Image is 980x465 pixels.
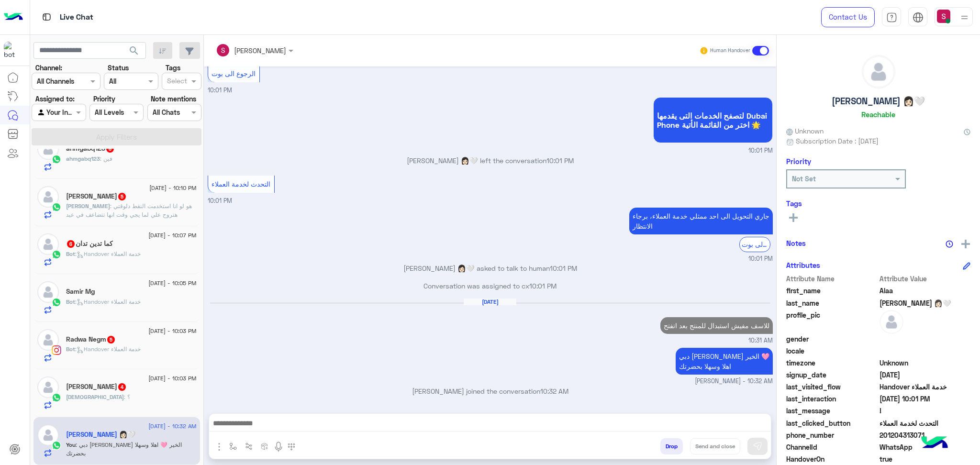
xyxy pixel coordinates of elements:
[245,443,253,450] img: Trigger scenario
[100,155,112,162] span: فين
[273,441,284,453] img: send voice note
[66,298,75,305] span: Bot
[66,202,110,210] span: [PERSON_NAME]
[786,442,878,452] span: ChannelId
[93,94,115,104] label: Priority
[66,144,115,153] h5: ahmgabq123
[786,298,878,308] span: last_name
[786,126,824,136] span: Unknown
[862,55,895,88] img: defaultAdmin.png
[861,110,895,119] h6: Reachable
[786,261,820,269] h6: Attributes
[35,63,62,73] label: Channel:
[257,438,273,454] button: create order
[67,240,75,248] span: 6
[937,10,950,23] img: userImage
[880,298,971,308] span: Mahmoud 👩🏻🤍
[676,348,773,375] p: 19/8/2025, 10:32 AM
[148,374,196,383] span: [DATE] - 10:03 PM
[66,288,95,296] h5: Samir Mg
[37,376,59,398] img: defaultAdmin.png
[75,250,141,257] span: : Handover خدمة العملاء
[546,156,574,165] span: 10:01 PM
[148,327,196,335] span: [DATE] - 10:03 PM
[832,96,925,107] h5: [PERSON_NAME] 👩🏻🤍
[151,94,196,104] label: Note mentions
[32,128,201,145] button: Apply Filters
[695,377,773,386] span: [PERSON_NAME] - 10:32 AM
[75,298,141,305] span: : Handover خدمة العملاء
[66,441,182,457] span: دبي فون سلمى لؤي صباح الخير 🩷 اهلا وسهلا بحضرتك
[66,240,113,248] h5: كما تدين تدان
[880,286,971,296] span: Alaa
[37,329,59,351] img: defaultAdmin.png
[208,263,773,273] p: [PERSON_NAME] 👩🏻🤍 asked to talk to human
[208,281,773,291] p: Conversation was assigned to cx
[786,274,878,284] span: Attribute Name
[124,393,130,400] span: ؟
[208,197,232,204] span: 10:01 PM
[886,12,897,23] img: tab
[880,274,971,284] span: Attribute Value
[786,454,878,464] span: HandoverOn
[710,47,750,55] small: Human Handover
[37,186,59,208] img: defaultAdmin.png
[786,370,878,380] span: signup_date
[35,94,75,104] label: Assigned to:
[66,441,76,448] span: You
[52,155,61,164] img: WhatsApp
[796,136,879,146] span: Subscription Date : [DATE]
[786,310,878,332] span: profile_pic
[786,199,970,208] h6: Tags
[208,386,773,396] p: [PERSON_NAME] joined the conversation
[148,422,196,431] span: [DATE] - 10:32 AM
[213,441,225,453] img: send attachment
[913,12,924,23] img: tab
[66,431,135,439] h5: Alaa Mahmoud 👩🏻🤍
[66,393,124,400] span: [DEMOGRAPHIC_DATA]
[128,45,140,56] span: search
[961,240,970,248] img: add
[786,430,878,440] span: phone_number
[149,184,196,192] span: [DATE] - 10:10 PM
[52,393,61,402] img: WhatsApp
[288,443,295,451] img: make a call
[660,438,683,454] button: Drop
[37,424,59,446] img: defaultAdmin.png
[148,231,196,240] span: [DATE] - 10:07 PM
[748,255,773,264] span: 10:01 PM
[882,7,901,27] a: tab
[660,317,773,334] p: 19/8/2025, 10:31 AM
[66,335,116,343] h5: Radwa Negm
[464,299,516,305] h6: [DATE]
[880,370,971,380] span: 2025-08-18T17:54:56.991Z
[166,76,187,88] div: Select
[786,286,878,296] span: first_name
[122,42,146,63] button: search
[37,281,59,303] img: defaultAdmin.png
[540,387,568,395] span: 10:32 AM
[37,233,59,255] img: defaultAdmin.png
[786,334,878,344] span: gender
[880,310,903,334] img: defaultAdmin.png
[52,202,61,212] img: WhatsApp
[212,69,256,77] span: الرجوع الى بوت
[690,438,740,454] button: Send and close
[550,264,577,272] span: 10:01 PM
[739,237,770,252] div: الرجوع الى بوت
[786,239,806,247] h6: Notes
[4,42,21,59] img: 1403182699927242
[52,250,61,259] img: WhatsApp
[66,383,127,391] h5: Muhammed Farag
[946,240,953,248] img: notes
[880,346,971,356] span: null
[657,111,769,129] span: لتصفح الخدمات التى يقدمها Dubai Phone اختر من القائمة الأتية 🌟
[212,180,270,188] span: التحدث لخدمة العملاء
[629,208,773,234] p: 18/8/2025, 10:01 PM
[786,358,878,368] span: timezone
[241,438,257,454] button: Trigger scenario
[66,250,75,257] span: Bot
[529,282,557,290] span: 10:01 PM
[166,63,180,73] label: Tags
[786,157,811,166] h6: Priority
